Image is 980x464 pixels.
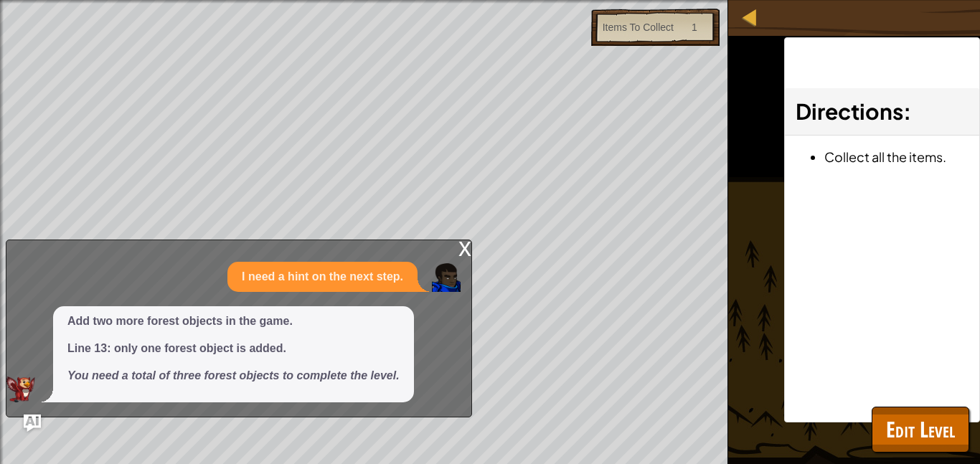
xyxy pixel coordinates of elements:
[24,415,41,432] button: Ask AI
[458,240,471,255] div: x
[872,407,969,453] button: Edit Level
[67,369,400,382] em: You need a total of three forest objects to complete the level.
[886,415,955,444] span: Edit Level
[796,98,903,125] span: Directions
[432,263,461,292] img: Player
[796,95,969,128] h3: :
[6,377,35,402] img: AI
[824,146,969,167] li: Collect all the items.
[692,20,697,34] div: 1
[67,341,400,357] p: Line 13: only one forest object is added.
[603,20,674,34] div: Items To Collect
[67,313,400,330] p: Add two more forest objects in the game.
[242,269,403,285] p: I need a hint on the next step.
